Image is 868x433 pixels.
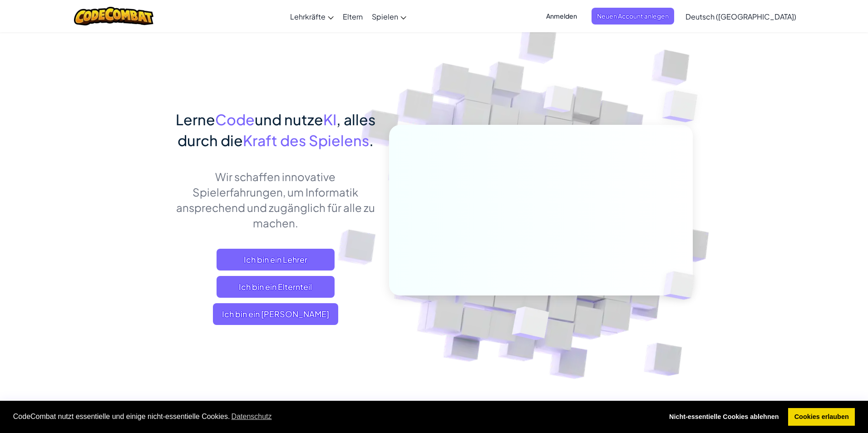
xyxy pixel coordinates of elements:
a: Eltern [338,4,367,29]
span: Lerne [176,110,215,128]
span: Lehrkräfte [290,12,325,21]
a: learn more about cookies [230,410,273,423]
a: Lehrkräfte [286,4,338,29]
span: Deutsch ([GEOGRAPHIC_DATA]) [686,12,796,21]
a: allow cookies [788,408,855,426]
a: Ich bin ein Elternteil [217,276,335,298]
span: CodeCombat nutzt essentielle und einige nicht-essentielle Cookies. [13,410,656,423]
button: Anmelden [541,8,582,25]
button: Neuen Account anlegen [592,8,674,25]
span: KI [323,110,336,128]
a: Spielen [367,4,411,29]
span: Kraft des Spielens [243,131,369,149]
a: Ich bin ein Lehrer [217,249,335,271]
span: . [369,131,374,149]
img: Overlap cubes [644,68,723,145]
span: Spielen [372,12,398,21]
span: und nutze [255,110,323,128]
img: Overlap cubes [527,68,592,135]
span: Code [215,110,255,128]
a: Deutsch ([GEOGRAPHIC_DATA]) [681,4,801,29]
img: CodeCombat logo [74,7,153,25]
img: Overlap cubes [490,287,571,363]
p: Wir schaffen innovative Spielerfahrungen, um Informatik ansprechend und zugänglich für alle zu ma... [175,169,375,231]
button: Ich bin ein [PERSON_NAME] [213,303,338,325]
img: Overlap cubes [648,252,716,319]
a: deny cookies [663,408,785,426]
